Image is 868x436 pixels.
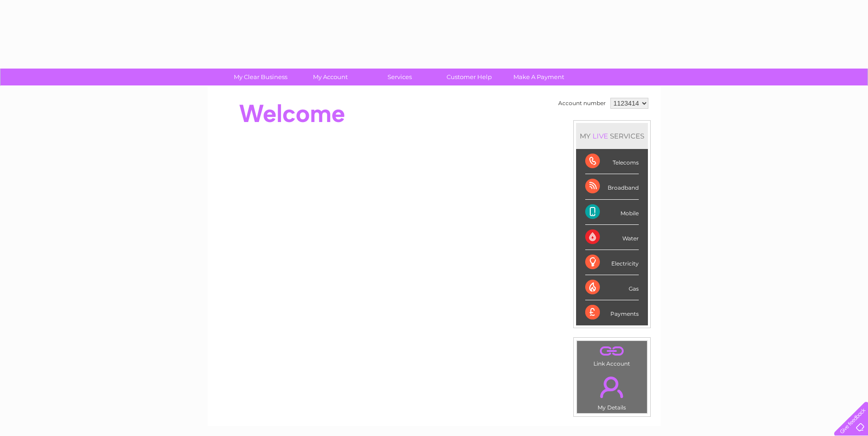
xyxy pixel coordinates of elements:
a: My Clear Business [223,69,298,85]
div: MY SERVICES [576,123,648,149]
div: Mobile [585,200,639,225]
div: Telecoms [585,149,639,174]
a: . [579,343,645,359]
td: Account number [556,96,608,111]
a: Customer Help [431,69,507,85]
a: Make A Payment [501,69,577,85]
a: Services [362,69,437,85]
a: My Account [292,69,368,85]
div: Payments [585,300,639,325]
div: Electricity [585,250,639,275]
div: Water [585,225,639,250]
div: Gas [585,275,639,300]
td: My Details [577,369,647,414]
td: Link Account [577,340,647,369]
div: LIVE [591,132,610,140]
a: . [579,371,645,403]
div: Broadband [585,174,639,199]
